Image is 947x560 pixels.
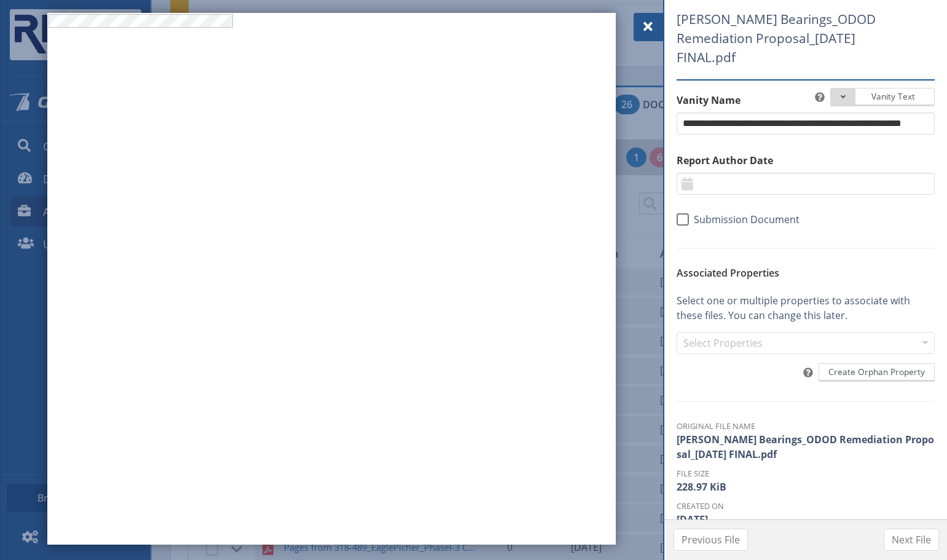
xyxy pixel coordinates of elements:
[677,293,935,323] p: Select one or multiple properties to associate with these files. You can change this later.
[857,90,925,103] span: Vanity Text
[677,432,935,462] dd: [PERSON_NAME] Bearings_ODOD Remediation Proposal_[DATE] FINAL.pdf
[830,88,935,107] button: Vanity Text
[677,500,935,512] dt: Created On
[677,153,935,168] label: Report Author Date
[689,213,800,226] span: Submission Document
[677,479,935,494] dd: 228.97 KiB
[884,529,939,551] button: Next File
[892,532,931,547] span: Next File
[677,468,935,479] dt: File Size
[682,532,740,547] span: Previous File
[819,363,935,382] button: Create Orphan Property
[677,93,935,108] label: Vanity Name
[674,529,748,551] button: Previous File
[677,512,935,527] dd: [DATE]
[828,366,925,378] span: Create Orphan Property
[677,10,889,68] span: [PERSON_NAME] Bearings_ODOD Remediation Proposal_[DATE] FINAL.pdf
[677,420,935,432] dt: Original File Name
[677,267,935,278] h6: Associated Properties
